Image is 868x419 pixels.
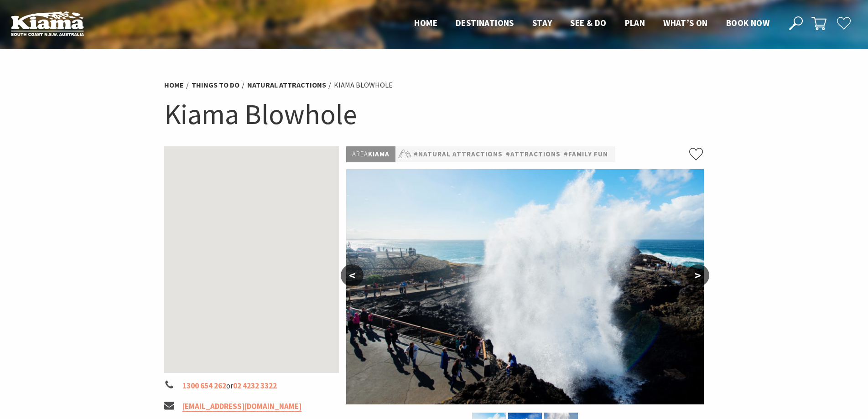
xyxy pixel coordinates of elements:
span: See & Do [570,17,606,28]
span: Area [352,150,368,158]
h1: Kiama Blowhole [164,96,704,133]
li: or [164,380,339,392]
span: Home [414,17,437,28]
img: Kiama Logo [11,11,84,36]
a: #Attractions [506,149,561,160]
a: #Natural Attractions [414,149,503,160]
button: > [686,264,709,286]
span: Plan [625,17,645,28]
span: Book now [726,17,769,28]
img: Close up of the Kiama Blowhole [346,169,704,404]
a: Natural Attractions [247,80,326,90]
p: Kiama [346,146,395,162]
a: 02 4232 3322 [233,381,277,391]
a: Home [164,80,184,90]
a: #Family Fun [564,149,608,160]
button: < [341,264,364,286]
li: Kiama Blowhole [334,79,393,91]
nav: Main Menu [405,16,779,31]
a: [EMAIL_ADDRESS][DOMAIN_NAME] [182,401,301,412]
span: Stay [532,17,552,28]
a: Things To Do [192,80,239,90]
span: What’s On [663,17,708,28]
a: 1300 654 262 [182,381,226,391]
span: Destinations [456,17,514,28]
